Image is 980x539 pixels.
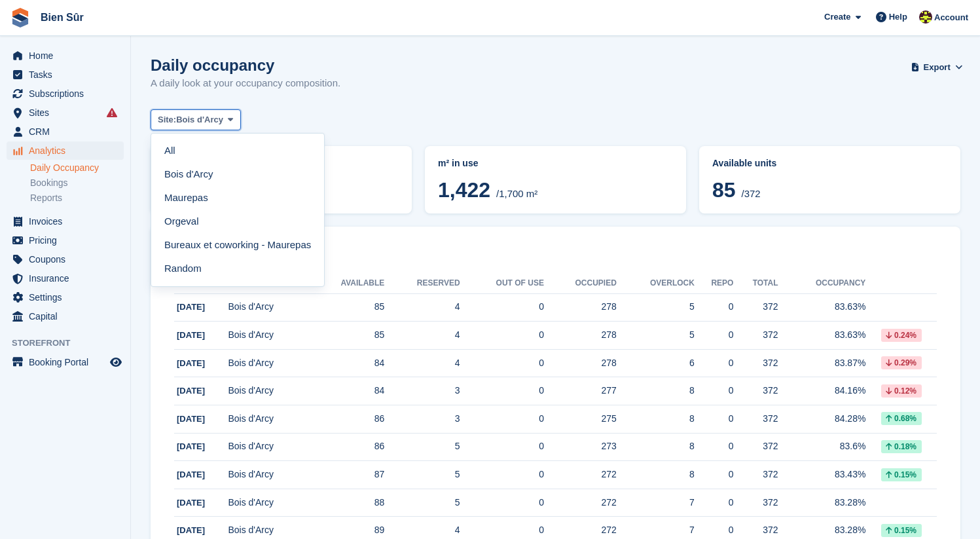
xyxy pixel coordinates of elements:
a: menu [7,65,124,84]
span: Sites [29,103,107,122]
td: Bois d'Arcy [228,461,308,489]
td: 83.6% [778,433,866,461]
div: 0 [695,439,734,453]
span: m² in use [438,158,478,168]
td: 83.28% [778,489,866,517]
td: 86 [308,405,384,434]
td: 84 [308,349,384,377]
div: 7 [617,523,695,537]
span: Help [889,10,907,24]
span: [DATE] [177,358,205,368]
div: 0 [695,300,734,314]
td: 3 [384,405,460,434]
a: menu [7,46,124,65]
div: 0.12% [881,384,922,398]
span: [DATE] [177,470,205,479]
th: Total [733,273,778,294]
a: Orgeval [156,210,319,233]
a: Bureaux et coworking - Maurepas [156,233,319,257]
div: 0 [695,523,734,537]
th: Occupied [544,273,617,294]
a: menu [7,122,124,141]
span: Coupons [29,250,107,269]
td: 5 [384,489,460,517]
span: Export [924,61,951,74]
a: menu [7,84,124,103]
div: 0 [695,468,734,481]
th: Reserved [384,273,460,294]
td: Bois d'Arcy [228,405,308,434]
td: 0 [460,293,544,322]
div: 0.68% [881,412,922,425]
span: Bois d'Arcy [176,113,223,126]
a: menu [7,212,124,231]
a: menu [7,269,124,288]
button: Site: Bois d'Arcy [151,109,241,131]
div: 0 [695,328,734,342]
td: 86 [308,433,384,461]
a: Maurepas [156,186,319,210]
div: 5 [617,328,695,342]
span: Settings [29,288,107,307]
td: 3 [384,377,460,405]
td: Bois d'Arcy [228,293,308,322]
div: 0 [695,496,734,510]
td: 372 [733,433,778,461]
th: Out of Use [460,273,544,294]
td: 0 [460,433,544,461]
td: 5 [384,461,460,489]
a: menu [7,353,124,371]
th: Occupancy [778,273,866,294]
td: 372 [733,377,778,405]
span: Storefront [12,337,130,350]
td: 372 [733,293,778,322]
span: /1,700 m² [496,188,537,199]
th: Overlock [617,273,695,294]
a: menu [7,141,124,160]
h2: Occupancy history [174,250,937,265]
div: 272 [544,468,617,481]
div: 0.15% [881,524,922,537]
div: 6 [617,356,695,370]
a: All [156,139,319,162]
span: Tasks [29,65,107,84]
div: 278 [544,328,617,342]
a: menu [7,250,124,269]
span: Home [29,46,107,65]
span: Invoices [29,212,107,231]
td: 372 [733,405,778,434]
span: [DATE] [177,525,205,535]
th: Repo [695,273,734,294]
h1: Daily occupancy [151,56,340,74]
div: 0 [695,356,734,370]
td: 5 [384,433,460,461]
div: 0.24% [881,329,922,342]
td: 85 [308,322,384,350]
a: Bois d'Arcy [156,162,319,186]
span: Insurance [29,269,107,288]
td: 372 [733,349,778,377]
a: Bookings [30,177,124,189]
button: Export [913,56,960,78]
a: menu [7,231,124,250]
td: 372 [733,489,778,517]
div: 8 [617,439,695,453]
div: 7 [617,496,695,510]
td: 0 [460,349,544,377]
td: Bois d'Arcy [228,349,308,377]
abbr: Current percentage of units occupied or overlocked [712,157,947,170]
div: 0 [695,412,734,426]
td: 88 [308,489,384,517]
span: Booking Portal [29,353,107,371]
span: [DATE] [177,302,205,312]
td: Bois d'Arcy [228,489,308,517]
span: [DATE] [177,441,205,451]
th: Available [308,273,384,294]
div: 278 [544,356,617,370]
td: 0 [460,322,544,350]
div: 0.29% [881,356,922,369]
span: Pricing [29,231,107,250]
span: 1,422 [438,178,490,202]
div: 273 [544,439,617,453]
div: 8 [617,468,695,481]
